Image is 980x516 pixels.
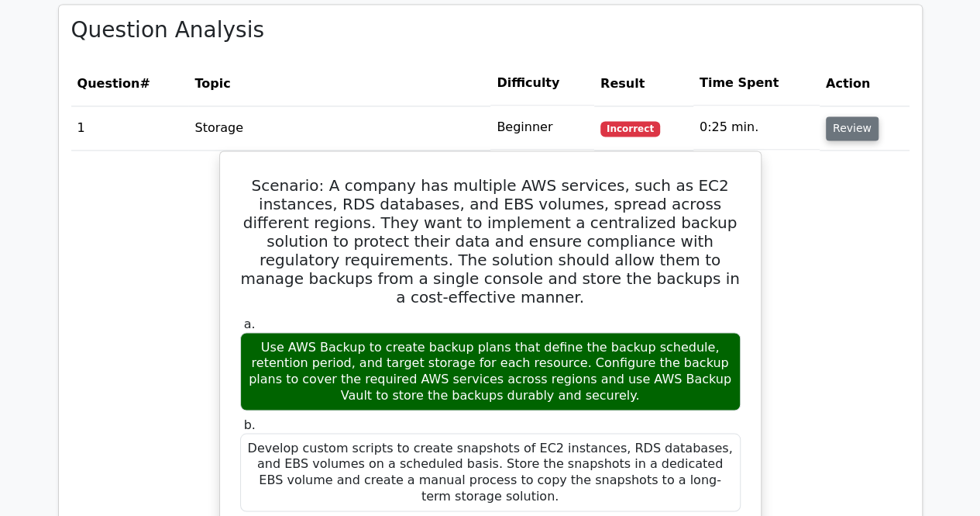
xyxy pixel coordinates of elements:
h3: Question Analysis [71,17,910,43]
div: Use AWS Backup to create backup plans that define the backup schedule, retention period, and targ... [240,332,741,410]
td: 1 [71,106,189,150]
th: Topic [188,61,490,106]
td: 0:25 min. [693,106,820,150]
th: Result [594,61,693,106]
span: b. [244,417,256,431]
td: Storage [188,106,490,150]
td: Beginner [490,106,594,150]
span: a. [244,316,256,331]
span: Question [77,76,140,91]
th: Difficulty [490,61,594,106]
button: Review [826,116,879,140]
th: # [71,61,189,106]
h5: Scenario: A company has multiple AWS services, such as EC2 instances, RDS databases, and EBS volu... [239,176,742,306]
span: Incorrect [600,121,660,137]
div: Develop custom scripts to create snapshots of EC2 instances, RDS databases, and EBS volumes on a ... [240,433,741,511]
th: Action [820,61,910,106]
th: Time Spent [693,61,820,106]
